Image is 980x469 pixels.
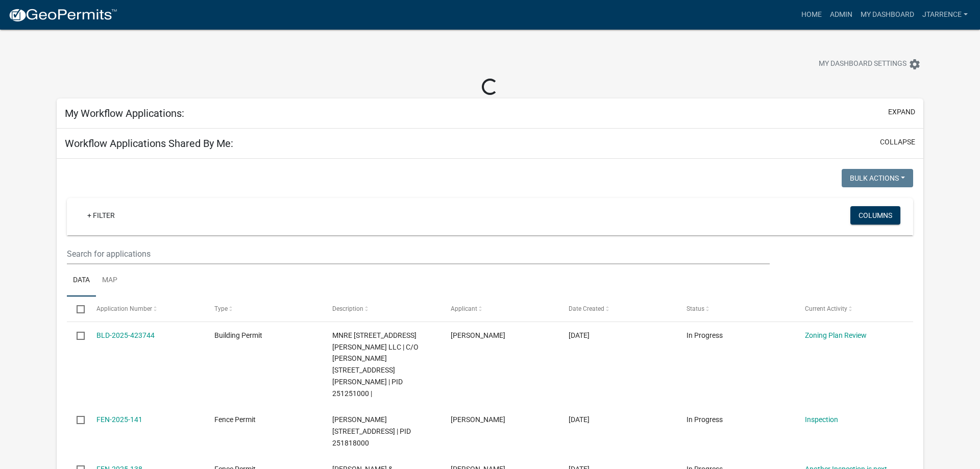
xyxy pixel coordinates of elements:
i: settings [909,58,921,70]
span: Description [332,305,363,312]
span: Status [687,305,704,312]
span: MNRE 270 STRUPP AVE LLC | C/O JEREMY HAGAN 270 STRUPP AVE, Houston County | PID 251251000 | [332,331,419,398]
datatable-header-cell: Description [323,297,440,321]
h5: My Workflow Applications: [65,107,184,119]
span: 05/06/2025 [569,415,590,424]
button: collapse [880,137,915,147]
a: Data [67,264,96,297]
span: Type [214,305,228,312]
button: Columns [850,206,900,225]
datatable-header-cell: Status [677,297,795,321]
a: Admin [826,5,856,24]
span: In Progress [687,415,723,424]
button: Bulk Actions [842,169,913,187]
span: My Dashboard Settings [819,58,906,70]
span: JOHNSON,SALLY A 730 SHORE ACRES RD, Houston County | PID 251818000 [332,415,411,447]
span: In Progress [687,331,723,339]
datatable-header-cell: Date Created [559,297,677,321]
button: expand [888,107,915,117]
span: Brett Stanek [451,331,505,339]
button: My Dashboard Settingssettings [811,54,929,74]
datatable-header-cell: Applicant [441,297,559,321]
datatable-header-cell: Type [205,297,323,321]
span: Building Permit [214,331,262,339]
h5: Workflow Applications Shared By Me: [65,137,233,150]
span: Current Activity [805,305,847,312]
a: Inspection [805,415,838,424]
a: FEN-2025-141 [96,415,142,424]
a: Home [797,5,826,24]
input: Search for applications [67,243,770,264]
datatable-header-cell: Select [67,297,86,321]
span: Date Created [569,305,604,312]
span: 05/20/2025 [569,331,590,339]
span: Sally Johnson [451,415,505,424]
span: Application Number [96,305,152,312]
a: My Dashboard [856,5,918,24]
datatable-header-cell: Application Number [86,297,204,321]
a: Map [96,264,124,297]
a: jtarrence [918,5,972,24]
datatable-header-cell: Current Activity [795,297,913,321]
span: Fence Permit [214,415,256,424]
a: Zoning Plan Review [805,331,867,339]
a: + Filter [79,206,123,225]
a: BLD-2025-423744 [96,331,155,339]
span: Applicant [451,305,477,312]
